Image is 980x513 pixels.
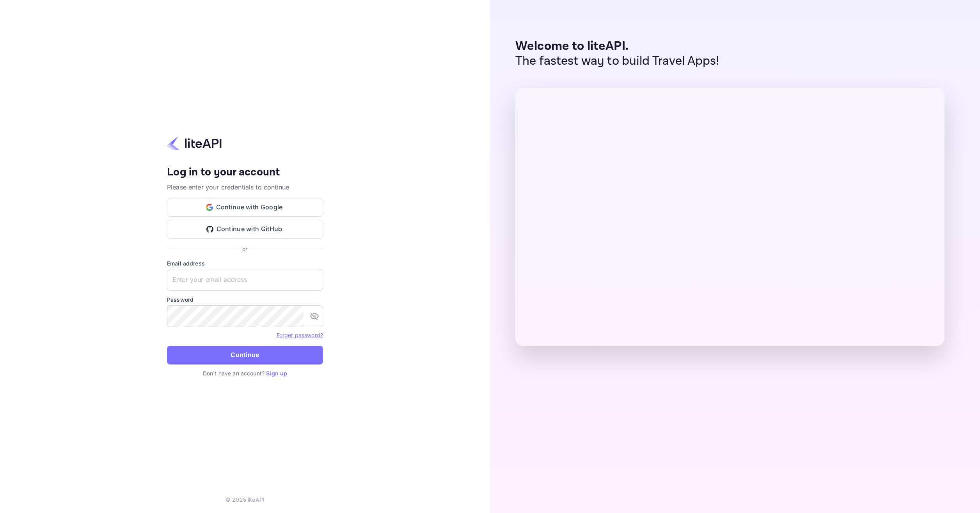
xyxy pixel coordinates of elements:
[515,54,719,69] p: The fastest way to build Travel Apps!
[277,332,323,338] a: Forget password?
[242,245,247,253] p: or
[307,308,322,324] button: toggle password visibility
[277,331,323,339] a: Forget password?
[266,370,287,377] a: Sign up
[515,39,719,54] p: Welcome to liteAPI.
[167,182,323,192] p: Please enter your credentials to continue
[167,269,323,291] input: Enter your email address
[167,166,323,179] h4: Log in to your account
[167,198,323,217] button: Continue with Google
[167,295,323,304] label: Password
[225,495,265,504] p: © 2025 liteAPI
[167,369,323,377] p: Don't have an account?
[167,346,323,364] button: Continue
[167,136,222,151] img: liteapi
[515,88,944,346] img: liteAPI Dashboard Preview
[167,259,323,267] label: Email address
[167,220,323,239] button: Continue with GitHub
